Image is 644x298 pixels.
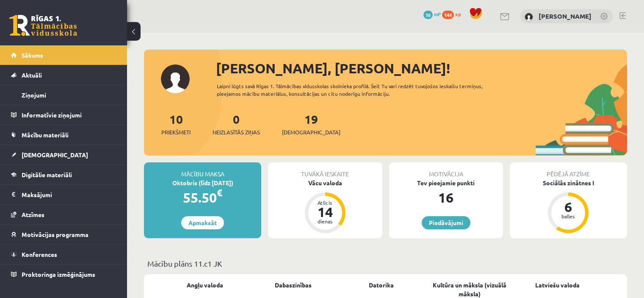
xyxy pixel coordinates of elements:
[161,111,191,136] a: 10Priekšmeti
[268,178,382,187] div: Vācu valoda
[187,281,223,290] a: Angļu valoda
[422,216,470,229] a: Piedāvājumi
[442,11,465,17] a: 144 xp
[556,200,581,214] div: 6
[144,178,261,187] div: Oktobris (līdz [DATE])
[11,105,116,125] a: Informatīvie ziņojumi
[423,11,433,19] span: 16
[434,11,441,17] span: mP
[525,13,533,21] img: Rūta Indriksone
[556,214,581,219] div: balles
[147,258,624,269] p: Mācību plāns 11.c1 JK
[22,71,42,79] span: Aktuāli
[22,251,57,258] span: Konferences
[389,178,503,187] div: Tev pieejamie punkti
[389,162,503,178] div: Motivācija
[423,11,441,17] a: 16 mP
[312,205,338,219] div: 14
[11,225,116,244] a: Motivācijas programma
[11,165,116,184] a: Digitālie materiāli
[213,111,260,136] a: 0Neizlasītās ziņas
[11,65,116,85] a: Aktuāli
[11,265,116,284] a: Proktoringa izmēģinājums
[144,187,261,208] div: 55.50
[11,245,116,264] a: Konferences
[11,45,116,65] a: Sākums
[510,178,627,187] div: Sociālās zinātnes I
[535,281,580,290] a: Latviešu valoda
[22,231,88,238] span: Motivācijas programma
[389,187,503,208] div: 16
[268,178,382,234] a: Vācu valoda Atlicis 14 dienas
[22,85,116,105] legend: Ziņojumi
[22,51,43,59] span: Sākums
[22,131,69,139] span: Mācību materiāli
[282,128,340,136] span: [DEMOGRAPHIC_DATA]
[161,128,191,136] span: Priekšmeti
[22,151,88,159] span: [DEMOGRAPHIC_DATA]
[539,12,591,20] a: [PERSON_NAME]
[455,11,461,17] span: xp
[11,205,116,224] a: Atzīmes
[442,11,454,19] span: 144
[312,219,338,224] div: dienas
[217,187,222,199] span: €
[216,58,627,78] div: [PERSON_NAME], [PERSON_NAME]!
[22,105,116,125] legend: Informatīvie ziņojumi
[11,125,116,145] a: Mācību materiāli
[275,281,312,290] a: Dabaszinības
[510,178,627,234] a: Sociālās zinātnes I 6 balles
[312,200,338,205] div: Atlicis
[11,145,116,164] a: [DEMOGRAPHIC_DATA]
[11,85,116,105] a: Ziņojumi
[22,185,116,204] legend: Maksājumi
[22,171,72,178] span: Digitālie materiāli
[11,185,116,204] a: Maksājumi
[268,162,382,178] div: Tuvākā ieskaite
[9,15,77,36] a: Rīgas 1. Tālmācības vidusskola
[144,162,261,178] div: Mācību maksa
[282,111,340,136] a: 19[DEMOGRAPHIC_DATA]
[181,216,224,229] a: Apmaksāt
[369,281,394,290] a: Datorika
[22,270,95,278] span: Proktoringa izmēģinājums
[217,82,507,97] div: Laipni lūgts savā Rīgas 1. Tālmācības vidusskolas skolnieka profilā. Šeit Tu vari redzēt tuvojošo...
[22,211,44,218] span: Atzīmes
[213,128,260,136] span: Neizlasītās ziņas
[510,162,627,178] div: Pēdējā atzīme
